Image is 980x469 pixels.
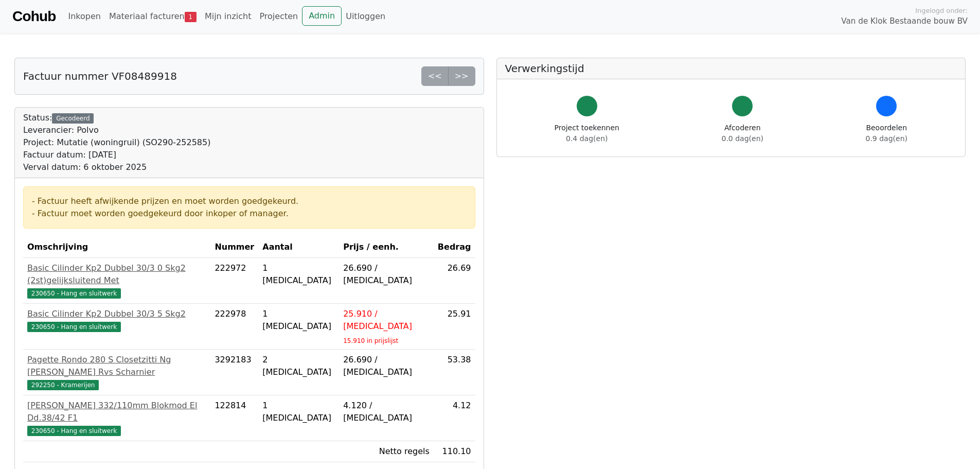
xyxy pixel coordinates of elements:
div: Leverancier: Polvo [23,124,210,136]
a: Materiaal facturen1 [105,6,201,27]
div: Gecodeerd [52,113,94,124]
a: Uitloggen [342,6,389,27]
a: Basic Cilinder Kp2 Dubbel 30/3 5 Skg2230650 - Hang en sluitwerk [27,308,206,333]
div: Basic Cilinder Kp2 Dubbel 30/3 5 Skg2 [27,308,206,320]
th: Prijs / eenh. [339,237,434,258]
span: 230650 - Hang en sluitwerk [27,288,121,299]
th: Aantal [258,237,339,258]
td: 222978 [210,304,258,350]
div: [PERSON_NAME] 332/110mm Blokmod El Dd.38/42 F1 [27,399,206,424]
div: Factuur datum: [DATE] [23,149,210,161]
div: Afcoderen [722,123,763,144]
div: Beoordelen [866,123,907,144]
th: Omschrijving [23,237,210,258]
span: 230650 - Hang en sluitwerk [27,322,121,332]
span: 0.4 dag(en) [566,134,608,143]
div: 1 [MEDICAL_DATA] [262,262,335,287]
a: Projecten [255,6,302,27]
div: Project toekennen [555,123,619,144]
div: 26.690 / [MEDICAL_DATA] [343,262,430,287]
td: Netto regels [339,441,434,462]
span: 230650 - Hang en sluitwerk [27,426,121,436]
div: Verval datum: 6 oktober 2025 [23,161,210,173]
a: Cohub [12,4,56,29]
div: 4.120 / [MEDICAL_DATA] [343,399,430,424]
div: - Factuur moet worden goedgekeurd door inkoper of manager. [32,207,467,220]
td: 53.38 [434,350,475,395]
div: 26.690 / [MEDICAL_DATA] [343,354,430,378]
a: Pagette Rondo 280 S Closetzitti Ng [PERSON_NAME] Rvs Scharnier292250 - Kramerijen [27,354,206,391]
td: 122814 [210,395,258,441]
td: 25.91 [434,304,475,350]
a: Inkopen [64,6,104,27]
a: [PERSON_NAME] 332/110mm Blokmod El Dd.38/42 F1230650 - Hang en sluitwerk [27,399,206,437]
div: Project: Mutatie (woningruil) (SO290-252585) [23,136,210,149]
h5: Verwerkingstijd [505,62,957,75]
td: 4.12 [434,395,475,441]
span: Ingelogd onder: [915,6,968,15]
sub: 15.910 in prijslijst [343,337,398,344]
div: - Factuur heeft afwijkende prijzen en moet worden goedgekeurd. [32,195,467,207]
td: 110.10 [434,441,475,462]
span: 0.9 dag(en) [866,134,907,143]
th: Bedrag [434,237,475,258]
h5: Factuur nummer VF08489918 [23,70,177,82]
a: Mijn inzicht [201,6,256,27]
div: Pagette Rondo 280 S Closetzitti Ng [PERSON_NAME] Rvs Scharnier [27,354,206,378]
th: Nummer [210,237,258,258]
span: 1 [185,12,197,22]
td: 222972 [210,258,258,304]
td: 26.69 [434,258,475,304]
div: Status: [23,112,210,173]
div: 1 [MEDICAL_DATA] [262,308,335,333]
td: 3292183 [210,350,258,395]
div: 1 [MEDICAL_DATA] [262,399,335,424]
div: Basic Cilinder Kp2 Dubbel 30/3 0 Skg2 (2st)gelijksluitend Met [27,262,206,287]
div: 2 [MEDICAL_DATA] [262,354,335,378]
a: Basic Cilinder Kp2 Dubbel 30/3 0 Skg2 (2st)gelijksluitend Met230650 - Hang en sluitwerk [27,262,206,299]
span: 0.0 dag(en) [722,134,763,143]
a: Admin [302,6,342,26]
div: 25.910 / [MEDICAL_DATA] [343,308,430,333]
span: 292250 - Kramerijen [27,380,99,390]
span: Van de Klok Bestaande bouw BV [841,15,968,27]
